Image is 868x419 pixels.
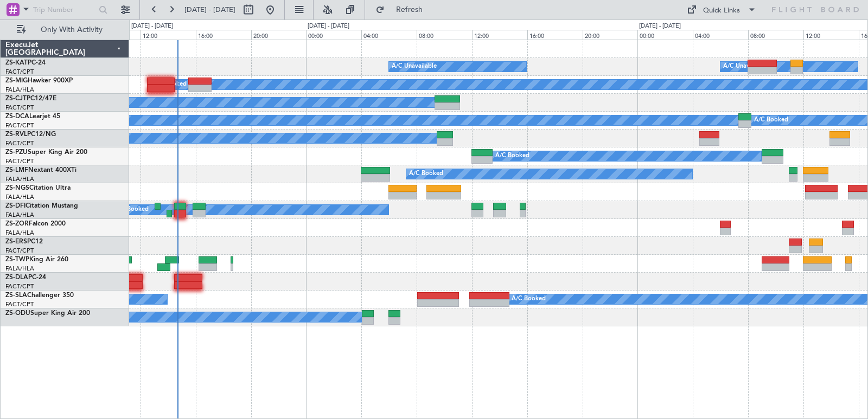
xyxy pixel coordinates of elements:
[583,30,638,40] div: 20:00
[5,78,73,84] a: ZS-MIGHawker 900XP
[5,157,34,165] a: FACT/CPT
[5,68,34,76] a: FACT/CPT
[5,310,30,317] span: ZS-ODU
[5,60,28,66] span: ZS-KAT
[5,300,34,308] a: FACT/CPT
[5,238,43,245] a: ZS-ERSPC12
[5,238,27,245] span: ZS-ERS
[5,139,34,147] a: FACT/CPT
[5,221,29,227] span: ZS-ZOR
[5,185,29,191] span: ZS-NGS
[5,149,28,156] span: ZS-PZU
[5,221,66,227] a: ZS-ZORFalcon 2000
[251,30,307,40] div: 20:00
[803,30,859,40] div: 12:00
[371,1,436,18] button: Refresh
[472,30,527,40] div: 12:00
[306,30,361,40] div: 00:00
[5,282,34,291] a: FACT/CPT
[5,310,90,317] a: ZS-ODUSuper King Air 200
[754,112,788,128] div: A/C Booked
[681,1,762,18] button: Quick Links
[5,104,34,112] a: FACT/CPT
[5,167,76,173] a: ZS-LMFNextant 400XTi
[114,202,149,218] div: A/C Booked
[131,22,173,31] div: [DATE] - [DATE]
[417,30,472,40] div: 08:00
[5,256,29,263] span: ZS-TWP
[12,21,118,38] button: Only With Activity
[5,229,34,237] a: FALA/HLA
[5,167,28,173] span: ZS-LMF
[5,121,34,130] a: FACT/CPT
[5,78,28,84] span: ZS-MIG
[28,26,114,34] span: Only With Activity
[693,30,748,40] div: 04:00
[196,30,251,40] div: 16:00
[33,2,95,18] input: Trip Number
[5,274,46,281] a: ZS-DLAPC-24
[5,265,34,273] a: FALA/HLA
[5,60,46,66] a: ZS-KATPC-24
[5,95,56,102] a: ZS-CJTPC12/47E
[5,185,71,191] a: ZS-NGSCitation Ultra
[361,30,417,40] div: 04:00
[141,30,196,40] div: 12:00
[639,22,681,31] div: [DATE] - [DATE]
[5,175,34,183] a: FALA/HLA
[512,291,546,307] div: A/C Booked
[409,166,443,182] div: A/C Booked
[5,274,28,281] span: ZS-DLA
[5,131,56,138] a: ZS-RVLPC12/NG
[495,148,529,164] div: A/C Booked
[703,5,740,16] div: Quick Links
[723,59,768,75] div: A/C Unavailable
[387,6,432,14] span: Refresh
[392,59,437,75] div: A/C Unavailable
[5,149,87,156] a: ZS-PZUSuper King Air 200
[184,5,235,15] span: [DATE] - [DATE]
[5,292,74,299] a: ZS-SLAChallenger 350
[5,211,34,219] a: FALA/HLA
[527,30,583,40] div: 16:00
[748,30,803,40] div: 08:00
[5,95,27,102] span: ZS-CJT
[5,86,34,94] a: FALA/HLA
[308,22,349,31] div: [DATE] - [DATE]
[5,131,27,138] span: ZS-RVL
[5,203,78,209] a: ZS-DFICitation Mustang
[5,203,25,209] span: ZS-DFI
[5,113,29,120] span: ZS-DCA
[5,292,27,299] span: ZS-SLA
[5,247,34,255] a: FACT/CPT
[5,193,34,201] a: FALA/HLA
[637,30,693,40] div: 00:00
[5,113,60,120] a: ZS-DCALearjet 45
[5,256,68,263] a: ZS-TWPKing Air 260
